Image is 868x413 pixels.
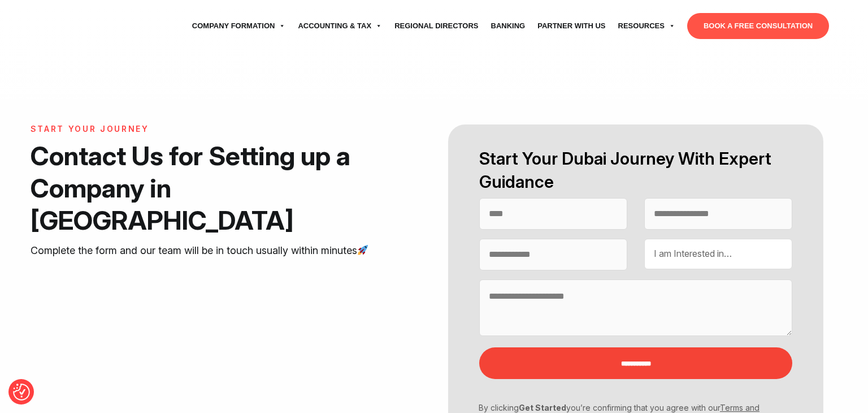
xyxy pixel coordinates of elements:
a: Banking [485,10,532,42]
a: Regional Directors [388,10,484,42]
strong: Get Started [519,403,566,412]
h6: START YOUR JOURNEY [31,124,377,134]
button: Consent Preferences [13,384,30,401]
a: Partner with Us [531,10,611,42]
h2: Start Your Dubai Journey With Expert Guidance [479,147,792,193]
p: Complete the form and our team will be in touch usually within minutes [31,242,377,259]
a: Resources [612,10,682,42]
img: Revisit consent button [13,384,30,401]
img: svg+xml;nitro-empty-id=MTU3OjExNQ==-1;base64,PHN2ZyB2aWV3Qm94PSIwIDAgNzU4IDI1MSIgd2lkdGg9Ijc1OCIg... [39,12,124,40]
img: 🚀 [358,245,368,255]
span: I am Interested in… [654,248,732,259]
a: BOOK A FREE CONSULTATION [687,13,829,39]
a: Accounting & Tax [292,10,388,42]
a: Company Formation [186,10,292,42]
h1: Contact Us for Setting up a Company in [GEOGRAPHIC_DATA] [31,140,377,236]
